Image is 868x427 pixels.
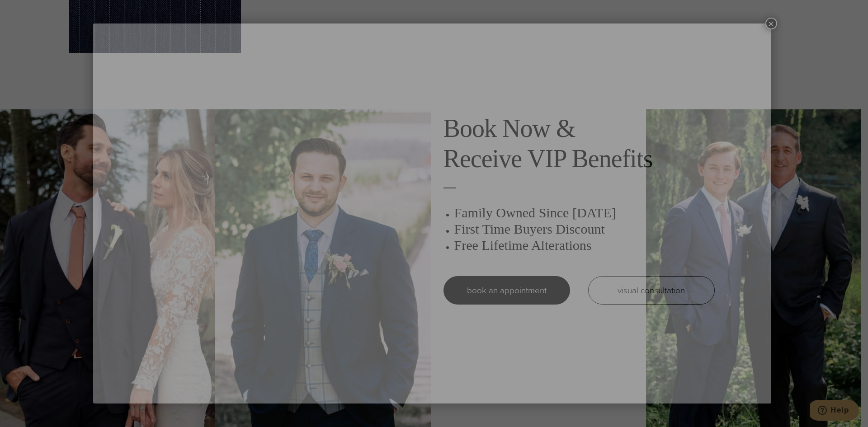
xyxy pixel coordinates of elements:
span: Help [20,6,39,14]
h3: Family Owned Since [DATE] [454,205,715,221]
a: visual consultation [588,276,715,305]
h2: Book Now & Receive VIP Benefits [443,113,715,174]
a: book an appointment [443,276,570,305]
h3: First Time Buyers Discount [454,221,715,237]
h3: Free Lifetime Alterations [454,237,715,253]
button: Close [765,18,777,29]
